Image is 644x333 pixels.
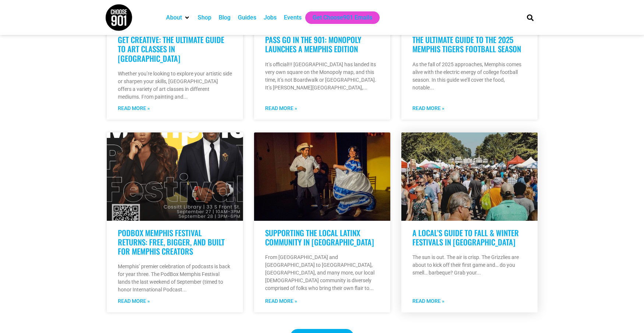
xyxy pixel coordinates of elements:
[412,34,521,54] a: The Ultimate Guide to the 2025 Memphis Tigers Football Season
[412,61,527,92] p: As the fall of 2025 approaches, Memphis comes alive with the electric energy of college football ...
[265,61,379,92] p: It’s official!!! [GEOGRAPHIC_DATA] has landed its very own square on the Monopoly map, and this t...
[313,13,372,22] a: Get Choose901 Emails
[265,104,297,112] a: Read more about Pass Go in the 901: Monopoly Launches a Memphis Edition
[118,227,225,257] a: PodBox Memphis Festival Returns: Free, Bigger, and Built for Memphis Creators
[118,70,232,101] p: Whether you’re looking to explore your artistic side or sharpen your skills, [GEOGRAPHIC_DATA] of...
[118,297,150,305] a: Read more about PodBox Memphis Festival Returns: Free, Bigger, and Built for Memphis Creators
[219,13,230,22] a: Blog
[412,254,527,277] p: The sun is out. The air is crisp. The Grizzlies are about to kick off their first game and… do yo...
[412,297,444,305] a: Read more about A Local’s Guide to Fall & Winter Festivals in Memphis
[238,13,256,22] a: Guides
[524,11,536,24] div: Search
[412,104,444,112] a: Read more about The Ultimate Guide to the 2025 Memphis Tigers Football Season
[264,13,277,22] a: Jobs
[198,13,211,22] a: Shop
[284,13,302,22] a: Events
[162,11,194,24] div: About
[265,227,374,248] a: Supporting the Local Latinx Community in [GEOGRAPHIC_DATA]
[118,34,224,64] a: Get Creative: The Ultimate Guide to Art Classes in [GEOGRAPHIC_DATA]
[166,13,182,22] a: About
[118,104,150,112] a: Read more about Get Creative: The Ultimate Guide to Art Classes in Memphis
[265,254,379,292] p: From [GEOGRAPHIC_DATA] and [GEOGRAPHIC_DATA] to [GEOGRAPHIC_DATA], [GEOGRAPHIC_DATA], and many mo...
[162,11,514,24] nav: Main nav
[118,263,232,294] p: Memphis’ premier celebration of podcasts is back for year three. The PodBox Memphis Festival land...
[265,297,297,305] a: Read more about Supporting the Local Latinx Community in Memphis
[265,34,361,54] a: Pass Go in the 901: Monopoly Launches a Memphis Edition
[412,227,519,248] a: A Local’s Guide to Fall & Winter Festivals in [GEOGRAPHIC_DATA]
